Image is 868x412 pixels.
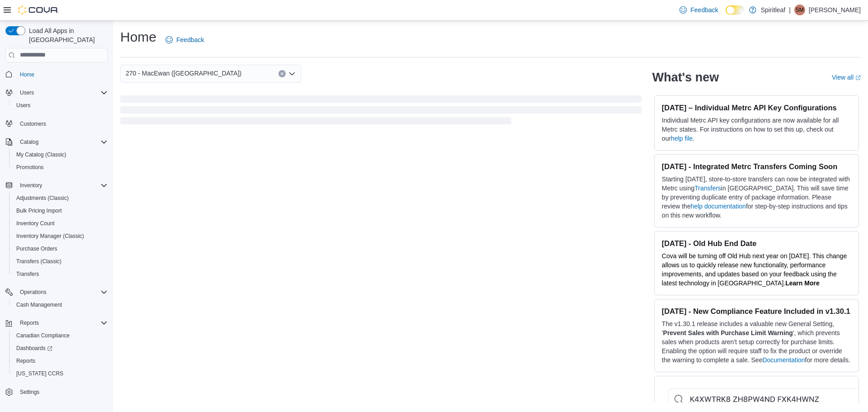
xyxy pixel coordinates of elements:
[690,5,718,14] span: Feedback
[662,252,847,287] span: Cova will be turning off Old Hub next year on [DATE]. This change allows us to quickly release ne...
[2,136,111,148] button: Catalog
[663,329,793,336] strong: Prevent Sales with Purchase Limit Warning
[16,386,108,398] span: Settings
[2,86,111,99] button: Users
[16,270,39,278] span: Transfers
[13,330,73,341] a: Canadian Compliance
[794,5,805,15] div: Shelby M
[761,5,785,15] p: Spiritleaf
[16,87,108,98] span: Users
[16,287,108,298] span: Operations
[20,89,34,96] span: Users
[13,193,108,204] span: Adjustments (Classic)
[288,70,296,77] button: Open list of options
[13,343,56,354] a: Dashboards
[16,87,38,98] button: Users
[16,118,50,129] a: Customers
[662,103,851,112] h3: [DATE] – Individual Metrc API Key Configurations
[13,256,108,267] span: Transfers (Classic)
[25,26,108,44] span: Load All Apps in [GEOGRAPHIC_DATA]
[16,317,42,328] button: Reports
[16,207,62,214] span: Bulk Pricing Import
[789,5,791,15] p: |
[13,231,108,242] span: Inventory Manager (Classic)
[16,194,69,202] span: Adjustments (Classic)
[13,243,108,254] span: Purchase Orders
[9,355,111,367] button: Reports
[726,15,726,15] span: Dark Mode
[9,329,111,342] button: Canadian Compliance
[13,231,88,242] a: Inventory Manager (Classic)
[16,151,66,158] span: My Catalog (Classic)
[20,120,46,128] span: Customers
[120,97,642,126] span: Loading
[16,102,30,109] span: Users
[16,332,70,339] span: Canadian Compliance
[126,68,241,79] span: 270 - MacEwan ([GEOGRAPHIC_DATA])
[9,192,111,204] button: Adjustments (Classic)
[9,367,111,380] button: [US_STATE] CCRS
[9,268,111,280] button: Transfers
[16,164,44,171] span: Promotions
[691,203,746,210] a: help documentation
[13,149,108,160] span: My Catalog (Classic)
[2,179,111,192] button: Inventory
[9,161,111,174] button: Promotions
[13,162,108,173] span: Promotions
[162,31,208,49] a: Feedback
[16,180,108,191] span: Inventory
[832,74,861,81] a: View allExternal link
[16,345,52,352] span: Dashboards
[16,258,61,265] span: Transfers (Classic)
[662,175,851,220] p: Starting [DATE], store-to-store transfers can now be integrated with Metrc using in [GEOGRAPHIC_D...
[785,279,819,287] a: Learn More
[13,243,61,254] a: Purchase Orders
[16,232,84,240] span: Inventory Manager (Classic)
[13,299,108,310] span: Cash Management
[13,100,34,111] a: Users
[13,205,108,216] span: Bulk Pricing Import
[20,71,34,78] span: Home
[662,239,851,248] h3: [DATE] - Old Hub End Date
[9,99,111,112] button: Users
[662,116,851,143] p: Individual Metrc API key configurations are now available for all Metrc states. For instructions ...
[13,343,108,354] span: Dashboards
[278,70,286,77] button: Clear input
[20,289,47,296] span: Operations
[16,180,46,191] button: Inventory
[16,69,38,80] a: Home
[20,319,39,327] span: Reports
[13,269,108,279] span: Transfers
[13,162,47,173] a: Promotions
[13,218,108,229] span: Inventory Count
[18,5,59,14] img: Cova
[20,388,39,396] span: Settings
[16,317,108,328] span: Reports
[726,5,745,15] input: Dark Mode
[13,355,39,366] a: Reports
[2,117,111,130] button: Customers
[16,287,50,298] button: Operations
[9,204,111,217] button: Bulk Pricing Import
[120,28,156,46] h1: Home
[13,149,70,160] a: My Catalog (Classic)
[9,342,111,355] a: Dashboards
[13,256,65,267] a: Transfers (Classic)
[16,220,55,227] span: Inventory Count
[662,319,851,365] p: The v1.30.1 release includes a valuable new General Setting, ' ', which prevents sales when produ...
[694,185,721,192] a: Transfers
[20,138,38,146] span: Catalog
[2,68,111,81] button: Home
[16,301,62,308] span: Cash Management
[9,148,111,161] button: My Catalog (Classic)
[9,255,111,268] button: Transfers (Classic)
[16,357,35,365] span: Reports
[20,182,42,189] span: Inventory
[762,356,805,364] a: Documentation
[13,330,108,341] span: Canadian Compliance
[662,162,851,171] h3: [DATE] - Integrated Metrc Transfers Coming Soon
[16,118,108,129] span: Customers
[2,317,111,329] button: Reports
[16,137,42,147] button: Catalog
